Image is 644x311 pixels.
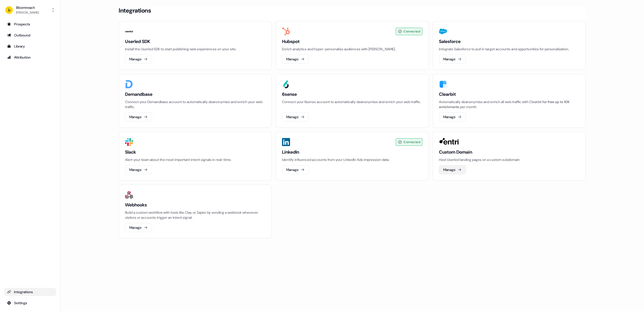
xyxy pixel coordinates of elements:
[125,47,265,52] p: Install the Userled SDK to start publishing web experiences on your site.
[125,38,265,45] h3: Userled SDK
[125,157,265,162] p: Alert your team about the most important intent signals in real-time.
[4,4,56,16] button: Bloomreach[PERSON_NAME]
[282,55,309,64] button: Manage
[7,22,53,27] div: Prospects
[119,7,151,14] h3: Integrations
[7,289,53,294] div: Integrations
[125,112,152,121] button: Manage
[439,112,466,121] button: Manage
[125,149,265,155] h3: Slack
[439,99,579,109] div: Automatically deanonymise and enrich all web traffic with Clearbit per month.
[282,149,422,155] h3: LinkedIn
[7,300,53,305] div: Settings
[125,165,152,174] button: Manage
[125,223,152,232] button: Manage
[439,149,579,155] h3: Custom Domain
[282,91,422,97] h3: 6sense
[4,20,56,28] a: Go to prospects
[125,55,152,64] button: Manage
[4,42,56,50] a: Go to templates
[4,288,56,296] a: Go to integrations
[282,165,309,174] button: Manage
[439,157,579,162] p: Host Userled landing pages on a custom subdomain
[439,91,579,97] h3: Clearbit
[4,31,56,39] a: Go to outbound experience
[282,47,422,52] p: Enrich analytics and hyper-personalise audiences with [PERSON_NAME].
[439,55,466,64] button: Manage
[7,55,53,60] div: Attribution
[282,157,422,162] p: Identify influenced accounts from your LinkedIn Ads impression data.
[16,5,39,10] div: Bloomreach
[16,10,39,15] div: [PERSON_NAME]
[125,202,265,208] h3: Webhooks
[282,38,422,45] h3: Hubspot
[7,44,53,49] div: Library
[404,140,420,145] span: Connected
[404,29,420,34] span: Connected
[439,165,466,174] button: Manage
[4,299,56,307] a: Go to integrations
[125,99,265,109] p: Connect your Demandbase account to automatically deanonymise and enrich your web traffic.
[125,91,265,97] h3: Demandbase
[125,210,265,220] p: Build a custom workflow with tools like Clay or Zapier by sending a webhook whenever visitors or ...
[282,99,422,104] p: Connect your 6sense account to automatically deanonymise and enrich your web traffic.
[282,112,309,121] button: Manage
[439,38,579,45] h3: Salesforce
[4,53,56,61] a: Go to attribution
[439,47,579,52] p: Integrate Salesforce to pull in target accounts and opportunities for personalization.
[7,33,53,38] div: Outbound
